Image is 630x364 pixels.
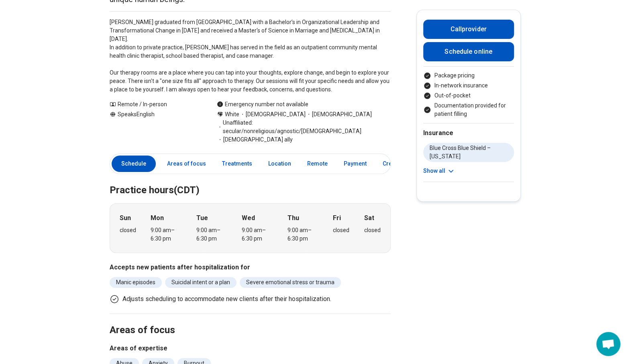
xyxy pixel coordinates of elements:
strong: Mon [151,213,164,223]
div: Emergency number not available [217,100,308,109]
div: 9:00 am – 6:30 pm [242,226,273,243]
div: closed [120,226,136,235]
li: Severe emotional stress or trauma [240,277,341,288]
strong: Fri [333,213,341,223]
strong: Thu [287,213,299,223]
a: Treatments [217,156,257,172]
li: Manic episodes [110,277,162,288]
ul: Payment options [423,71,514,118]
li: In-network insurance [423,81,514,90]
h2: Insurance [423,128,514,138]
span: [DEMOGRAPHIC_DATA] [306,110,372,119]
li: Out-of-pocket [423,91,514,100]
li: Suicidal intent or a plan [165,277,237,288]
li: Package pricing [423,71,514,80]
a: Credentials [378,156,418,172]
div: 9:00 am – 6:30 pm [196,226,227,243]
li: Blue Cross Blue Shield – [US_STATE] [423,143,514,162]
li: Documentation provided for patient filling [423,101,514,118]
strong: Sun [120,213,131,223]
div: closed [364,226,381,235]
h2: Areas of focus [110,304,391,337]
a: Location [263,156,296,172]
span: [DEMOGRAPHIC_DATA] ally [217,135,293,144]
h2: Practice hours (CDT) [110,164,391,197]
a: Remote [302,156,332,172]
span: [DEMOGRAPHIC_DATA] [239,110,306,119]
div: Remote / In-person [110,100,201,109]
h3: Areas of expertise [110,344,391,353]
strong: Wed [242,213,255,223]
a: Areas of focus [162,156,211,172]
a: Schedule online [423,42,514,61]
p: Adjusts scheduling to accommodate new clients after their hospitalization. [122,294,331,304]
div: Open chat [596,332,620,356]
button: Callprovider [423,20,514,39]
div: 9:00 am – 6:30 pm [151,226,181,243]
div: closed [333,226,349,235]
a: Schedule [112,156,156,172]
span: Unaffiliated: secular/nonreligious/agnostic/[DEMOGRAPHIC_DATA] [217,119,391,135]
span: White [225,110,239,119]
div: 9:00 am – 6:30 pm [287,226,318,243]
p: [PERSON_NAME] graduated from [GEOGRAPHIC_DATA] with a Bachelor’s in Organizational Leadership and... [110,18,391,94]
h3: Accepts new patients after hospitalization for [110,263,391,272]
div: When does the program meet? [110,203,391,253]
strong: Sat [364,213,374,223]
strong: Tue [196,213,208,223]
div: Speaks English [110,110,201,144]
button: Show all [423,167,455,175]
a: Payment [339,156,371,172]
